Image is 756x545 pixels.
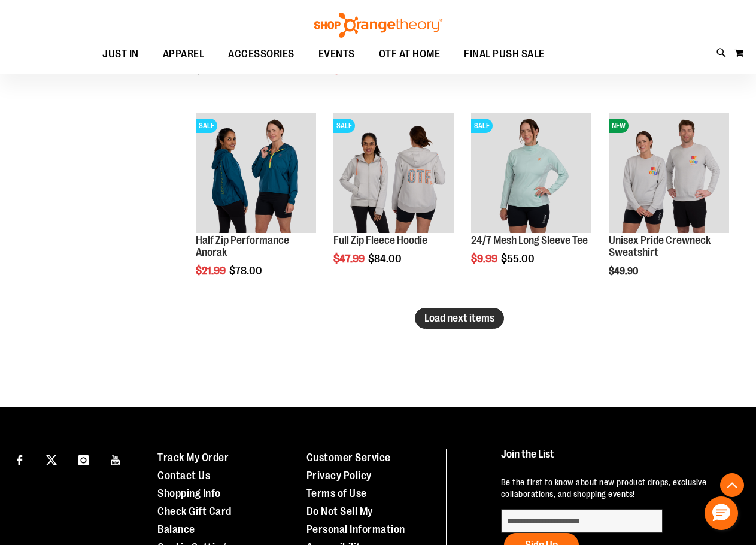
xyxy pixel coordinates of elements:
img: Half Zip Performance Anorak [196,113,316,233]
div: product [327,107,460,295]
a: Do Not Sell My Personal Information [306,505,405,535]
a: APPAREL [151,41,217,68]
a: OTF AT HOME [367,41,453,68]
span: $9.99 [471,253,499,265]
a: Main Image of 1457091SALE [333,113,454,235]
a: Unisex Pride Crewneck Sweatshirt [609,234,711,258]
a: Contact Us [157,470,210,482]
span: APPAREL [163,41,205,68]
span: FINAL PUSH SALE [464,41,545,68]
a: EVENTS [306,41,367,68]
a: Terms of Use [306,488,367,499]
a: Unisex Pride Crewneck SweatshirtNEW [609,113,729,235]
span: $55.00 [501,253,536,265]
a: 24/7 Mesh Long Sleeve TeeSALE [471,113,591,235]
a: FINAL PUSH SALE [452,41,557,68]
div: product [190,107,322,307]
span: OTF AT HOME [379,41,441,68]
a: Check Gift Card Balance [157,505,232,535]
span: SALE [333,119,355,133]
img: Twitter [46,455,57,465]
a: Visit our X page [41,449,62,470]
span: $84.00 [368,253,403,265]
a: Half Zip Performance AnorakSALE [196,113,316,235]
a: Visit our Youtube page [105,449,126,470]
button: Hello, have a question? Let’s chat. [705,496,738,530]
a: JUST IN [90,41,151,68]
span: ACCESSORIES [228,41,294,68]
a: Customer Service [306,452,391,464]
img: 24/7 Mesh Long Sleeve Tee [471,113,591,233]
a: Visit our Instagram page [73,449,94,470]
span: $78.00 [229,265,264,277]
span: JUST IN [102,41,139,68]
h4: Join the List [501,449,735,471]
span: Load next items [424,312,494,324]
div: product [465,107,597,295]
p: Be the first to know about new product drops, exclusive collaborations, and shopping events! [501,476,735,500]
a: Privacy Policy [306,470,372,482]
button: Back To Top [720,473,744,497]
img: Main Image of 1457091 [333,113,454,233]
span: SALE [471,119,493,133]
span: $49.90 [609,266,640,277]
span: SALE [196,119,217,133]
a: Track My Order [157,452,229,464]
input: enter email [501,509,663,533]
span: NEW [609,119,629,133]
a: Full Zip Fleece Hoodie [333,234,427,246]
button: Load next items [415,308,504,329]
a: 24/7 Mesh Long Sleeve Tee [471,234,588,246]
img: Unisex Pride Crewneck Sweatshirt [609,113,729,233]
div: product [603,107,735,307]
img: Shop Orangetheory [312,13,444,38]
span: $21.99 [196,265,227,277]
a: Visit our Facebook page [9,449,30,470]
a: Shopping Info [157,488,221,499]
span: EVENTS [318,41,355,68]
span: $47.99 [333,253,366,265]
a: Half Zip Performance Anorak [196,234,289,258]
a: ACCESSORIES [216,41,306,68]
